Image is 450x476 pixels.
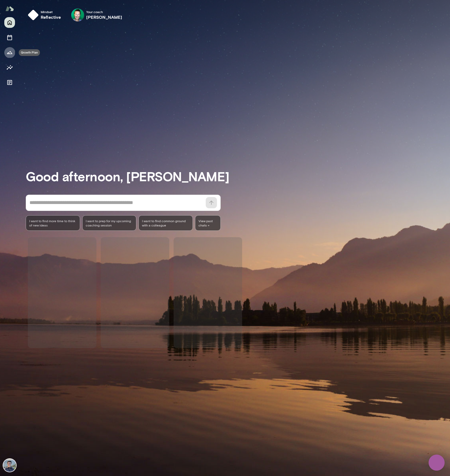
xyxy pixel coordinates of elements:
[26,169,450,184] h3: Good afternoon, [PERSON_NAME]
[138,215,193,231] div: I want to find common ground with a colleague
[26,215,80,231] div: I want to find more time to think of new ideas
[142,219,189,227] span: I want to find common ground with a colleague
[4,77,15,88] button: Documents
[4,32,15,43] button: Sessions
[19,49,40,56] div: Growth Plan
[4,47,15,58] button: Growth Plan
[195,215,221,231] span: View past chats ->
[71,9,84,21] img: Brian Lawrence
[4,17,15,28] button: Home
[5,3,14,14] img: Mento
[41,10,61,14] span: Mindset
[28,10,39,20] img: mindset
[82,215,137,231] div: I want to prep for my upcoming coaching session
[3,459,16,472] img: Júlio Batista
[86,219,133,227] span: I want to prep for my upcoming coaching session
[4,62,15,73] button: Insights
[86,10,122,14] span: Your coach
[67,6,126,24] div: Brian LawrenceYour coach[PERSON_NAME]
[86,14,122,20] h6: [PERSON_NAME]
[29,219,77,227] span: I want to find more time to think of new ideas
[26,6,65,24] button: Mindsetreflective
[41,14,61,20] h6: reflective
